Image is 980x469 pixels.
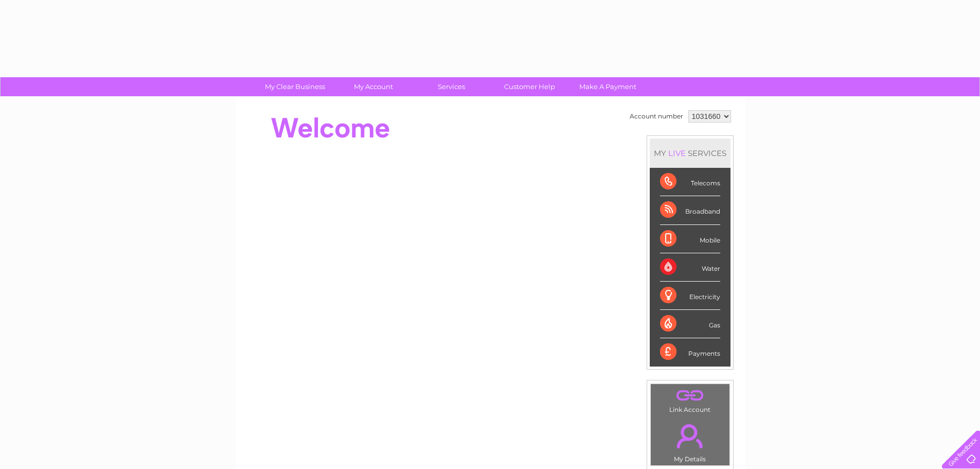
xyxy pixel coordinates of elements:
[627,108,686,125] td: Account number
[650,138,730,168] div: MY SERVICES
[660,168,720,196] div: Telecoms
[650,415,730,466] td: My Details
[660,196,720,224] div: Broadband
[565,77,650,96] a: Make A Payment
[660,225,720,253] div: Mobile
[653,387,727,405] a: .
[660,338,720,366] div: Payments
[660,282,720,310] div: Electricity
[253,77,337,96] a: My Clear Business
[487,77,572,96] a: Customer Help
[409,77,494,96] a: Services
[653,418,727,454] a: .
[650,384,730,416] td: Link Account
[331,77,416,96] a: My Account
[660,253,720,282] div: Water
[666,148,688,158] div: LIVE
[660,310,720,338] div: Gas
